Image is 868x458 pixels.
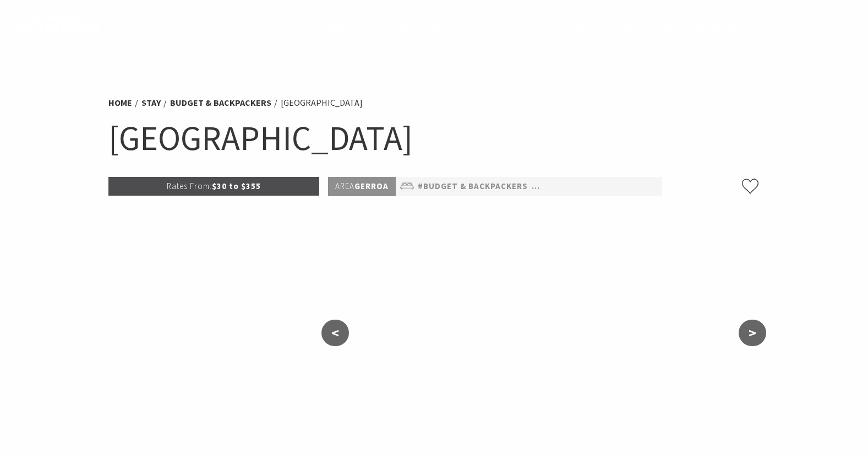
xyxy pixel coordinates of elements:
a: #Camping & Holiday Parks [532,180,652,193]
span: Book now [697,21,749,34]
li: [GEOGRAPHIC_DATA] [281,96,363,110]
span: Rates From: [167,181,212,191]
span: Home [320,21,348,34]
p: $30 to $355 [108,177,320,196]
span: See & Do [509,21,552,34]
a: Budget & backpackers [170,97,271,109]
a: #Cottages [656,180,706,193]
a: Home [108,97,132,109]
a: #Budget & backpackers [418,180,528,193]
span: Destinations [370,21,441,34]
button: < [321,320,349,346]
h1: [GEOGRAPHIC_DATA] [108,116,760,160]
nav: Main Menu [309,19,760,37]
p: Gerroa [328,177,396,196]
img: Kiama Logo [13,13,101,44]
button: > [739,320,766,346]
a: Stay [141,97,161,109]
span: What’s On [621,21,675,34]
span: Stay [463,21,487,34]
span: Area [335,181,354,191]
span: Plan [575,21,599,34]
